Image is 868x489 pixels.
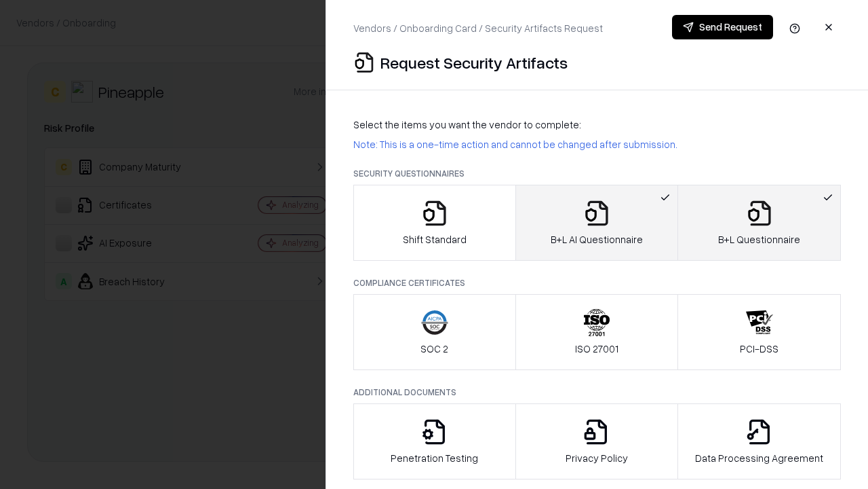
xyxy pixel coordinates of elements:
p: Security Questionnaires [353,168,841,179]
p: Request Security Artifacts [380,52,568,73]
p: Privacy Policy [566,451,628,465]
button: PCI-DSS [677,294,841,370]
p: Select the items you want the vendor to complete: [353,117,841,132]
p: Penetration Testing [391,451,478,465]
button: Penetration Testing [353,403,516,479]
p: SOC 2 [420,342,448,356]
button: ISO 27001 [515,294,679,370]
p: Vendors / Onboarding Card / Security Artifacts Request [353,21,603,35]
p: PCI-DSS [740,342,778,356]
button: Shift Standard [353,185,516,261]
button: SOC 2 [353,294,516,370]
p: Note: This is a one-time action and cannot be changed after submission. [353,137,841,151]
p: ISO 27001 [575,342,618,356]
p: B+L Questionnaire [718,232,800,247]
p: Data Processing Agreement [695,451,823,465]
button: B+L AI Questionnaire [515,185,679,261]
button: Send Request [672,15,773,39]
p: Additional Documents [353,386,841,398]
p: Compliance Certificates [353,277,841,289]
button: B+L Questionnaire [677,185,841,261]
button: Data Processing Agreement [677,403,841,479]
button: Privacy Policy [515,403,679,479]
p: Shift Standard [403,232,467,247]
p: B+L AI Questionnaire [551,232,643,247]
